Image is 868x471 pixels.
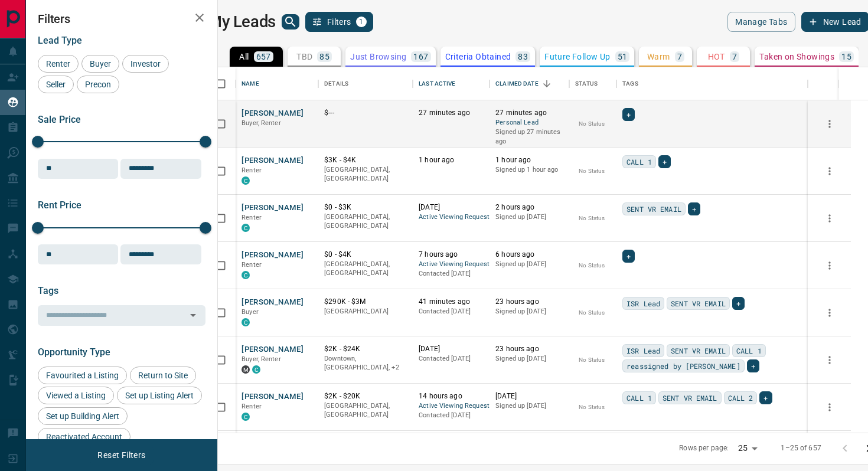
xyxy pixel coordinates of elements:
span: Active Viewing Request [419,212,484,223]
p: 1 hour ago [495,155,563,165]
span: SENT VR EMAIL [663,392,717,404]
div: Set up Building Alert [38,407,128,425]
p: $0 - $3K [324,202,407,212]
div: Details [324,67,348,100]
p: [GEOGRAPHIC_DATA], [GEOGRAPHIC_DATA] [324,165,407,184]
span: CALL 1 [626,156,652,168]
p: $2K - $24K [324,344,407,354]
div: Renter [38,55,79,73]
div: condos.ca [242,271,250,279]
button: [PERSON_NAME] [242,391,304,403]
p: Future Follow Up [544,53,610,61]
p: HOT [708,53,725,61]
p: Signed up [DATE] [495,212,563,222]
span: Set up Listing Alert [121,391,198,400]
span: CALL 2 [728,392,753,404]
span: Renter [242,261,262,269]
span: Buyer, Renter [242,119,281,127]
h2: Filters [38,12,205,26]
span: reassigned by [PERSON_NAME] [626,360,740,372]
button: Reset Filters [90,445,153,465]
button: more [821,162,838,180]
p: No Status [579,403,605,411]
button: Sort [539,76,555,92]
p: No Status [579,308,605,317]
span: + [626,250,631,262]
button: [PERSON_NAME] [242,108,304,119]
span: Renter [242,403,262,410]
p: 85 [319,53,329,61]
p: 27 minutes ago [419,108,484,118]
button: more [821,351,838,369]
div: Precon [77,76,119,93]
p: [GEOGRAPHIC_DATA], [GEOGRAPHIC_DATA] [324,212,407,231]
p: $290K - $3M [324,297,407,307]
p: $2K - $20K [324,391,407,401]
span: Lead Type [38,35,82,46]
div: Buyer [81,55,119,73]
span: Renter [42,59,74,68]
span: CALL 1 [626,392,652,404]
p: East End, Toronto [324,354,407,372]
span: Renter [242,214,262,221]
p: Signed up [DATE] [495,401,563,411]
div: + [747,359,759,372]
span: ISR Lead [626,345,660,356]
div: Return to Site [130,367,196,384]
span: SENT VR EMAIL [671,297,726,309]
div: condos.ca [242,413,250,421]
p: [DATE] [419,344,484,354]
p: 51 [618,53,628,61]
div: Tags [622,67,638,100]
span: Personal Lead [495,118,563,128]
div: Name [236,67,318,100]
p: Signed up [DATE] [495,260,563,269]
p: Just Browsing [350,53,406,61]
p: Signed up [DATE] [495,307,563,316]
p: Contacted [DATE] [419,411,484,420]
div: + [658,155,671,168]
p: 41 minutes ago [419,297,484,307]
span: + [692,203,696,215]
p: 7 hours ago [419,250,484,260]
span: Opportunity Type [38,346,110,358]
p: 1 hour ago [419,155,484,165]
button: more [821,257,838,274]
span: + [763,392,768,404]
button: [PERSON_NAME] [242,155,304,166]
h1: My Leads [208,12,276,31]
button: more [821,398,838,416]
div: Investor [122,55,169,73]
span: SENT VR EMAIL [626,203,681,215]
div: Last Active [413,67,490,100]
p: Signed up 1 hour ago [495,165,563,175]
span: Rent Price [38,199,81,211]
p: Signed up 27 minutes ago [495,127,563,146]
div: Set up Listing Alert [117,387,202,404]
div: 25 [733,440,762,457]
p: $--- [324,108,407,118]
div: Claimed Date [490,67,569,100]
p: [GEOGRAPHIC_DATA], [GEOGRAPHIC_DATA] [324,260,407,278]
div: condos.ca [242,224,250,232]
p: [DATE] [419,202,484,212]
div: condos.ca [242,176,250,185]
p: 6 hours ago [495,250,563,260]
button: [PERSON_NAME] [242,202,304,214]
span: + [751,360,755,372]
span: Renter [242,166,262,174]
p: Contacted [DATE] [419,269,484,279]
div: Last Active [419,67,455,100]
div: Viewed a Listing [38,387,114,404]
p: [GEOGRAPHIC_DATA] [324,307,407,316]
p: 15 [841,53,851,61]
button: [PERSON_NAME] [242,297,304,308]
button: Filters1 [305,12,373,32]
p: 7 [677,53,682,61]
div: + [759,391,772,404]
span: Buyer [86,59,115,68]
span: Seller [42,80,70,89]
button: [PERSON_NAME] [242,250,304,261]
div: Claimed Date [495,67,539,100]
div: condos.ca [242,318,250,326]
